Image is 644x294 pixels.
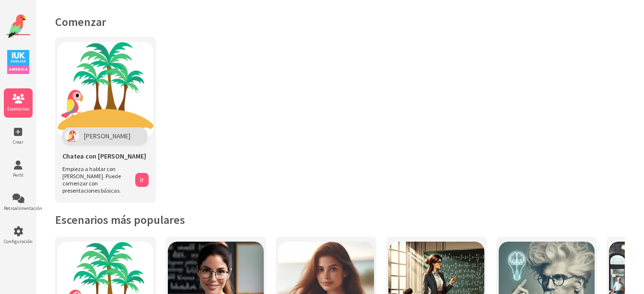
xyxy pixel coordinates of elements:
button: Ir [135,173,149,187]
h2: Escenarios más populares [55,212,625,227]
img: Chatea con Polly [58,42,153,138]
span: Escenarios [4,106,33,112]
h1: Comenzar [55,14,625,29]
img: Logotipo de IUK [7,50,29,74]
img: Logotipo del sitio web [6,14,30,38]
span: [PERSON_NAME] [84,132,130,140]
img: Polly [65,130,79,142]
span: Perfil [4,172,33,178]
span: Crear [4,139,33,145]
span: Chatea con [PERSON_NAME] [62,152,146,160]
span: Empieza a hablar con [PERSON_NAME]. Puede comenzar con presentaciones básicas. [62,165,130,194]
span: Configuración [4,238,33,245]
span: Retroalimentación [4,205,33,211]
